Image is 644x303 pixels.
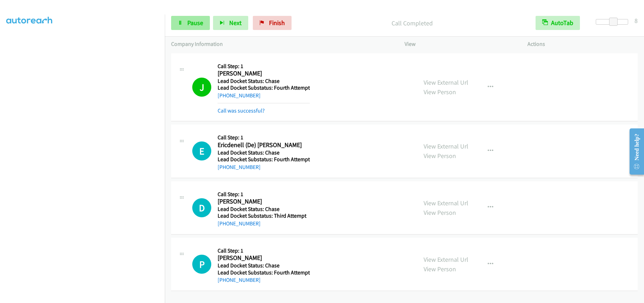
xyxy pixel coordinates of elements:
a: View Person [424,88,456,96]
a: View External Url [424,199,468,207]
a: [PHONE_NUMBER] [218,277,261,283]
a: Pause [171,16,210,30]
p: Company Information [171,40,392,48]
h1: P [192,255,211,274]
a: View Person [424,265,456,273]
span: Finish [269,19,285,27]
a: [PHONE_NUMBER] [218,92,261,99]
h5: Lead Docket Substatus: Fourth Attempt [218,84,310,91]
span: Next [229,19,242,27]
h1: J [192,78,211,97]
div: The call is yet to be attempted [192,255,211,274]
a: View Person [424,208,456,217]
a: View External Url [424,142,468,150]
button: AutoTab [536,16,580,30]
div: The call is yet to be attempted [192,198,211,217]
button: Next [213,16,248,30]
h2: [PERSON_NAME] [218,69,308,78]
h1: E [192,141,211,160]
div: 8 [634,16,638,25]
h1: D [192,198,211,217]
a: Finish [253,16,292,30]
h2: Ericdenell (De) [PERSON_NAME] [218,141,308,149]
h5: Call Step: 1 [218,247,310,254]
h5: Lead Docket Substatus: Third Attempt [218,212,308,219]
h5: Lead Docket Status: Chase [218,206,308,213]
h5: Lead Docket Substatus: Fourth Attempt [218,156,310,163]
a: View Person [424,152,456,160]
h5: Lead Docket Substatus: Fourth Attempt [218,269,310,276]
a: View External Url [424,78,468,86]
a: [PHONE_NUMBER] [218,164,261,170]
iframe: Resource Center [624,123,644,180]
h2: [PERSON_NAME] [218,198,308,206]
a: [PHONE_NUMBER] [218,220,261,227]
h5: Lead Docket Status: Chase [218,78,310,85]
h5: Call Step: 1 [218,134,310,141]
p: Actions [527,40,638,48]
h2: [PERSON_NAME] [218,254,308,262]
p: Call Completed [301,18,523,28]
a: Call was successful? [218,107,265,114]
p: View [405,40,515,48]
h5: Call Step: 1 [218,191,308,198]
span: Pause [187,19,203,27]
a: View External Url [424,255,468,263]
h5: Call Step: 1 [218,63,310,70]
h5: Lead Docket Status: Chase [218,149,310,156]
h5: Lead Docket Status: Chase [218,262,310,269]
